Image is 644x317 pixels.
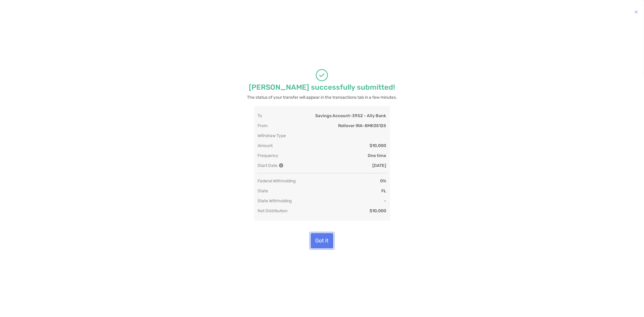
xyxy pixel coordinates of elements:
p: [DATE] [373,163,386,168]
p: To [258,113,262,118]
p: Federal Withholding [258,178,296,184]
p: Net Distribution [258,208,288,213]
p: Savings Account - 3952 - Ally Bank [316,113,386,118]
p: $10,000 [370,143,386,148]
p: Start Date [258,163,283,168]
p: The status of your transfer will appear in the transactions tab in a few minutes. [247,94,397,101]
p: From [258,123,268,128]
p: 0% [380,178,386,184]
p: One time [368,153,386,158]
button: Got it [311,233,333,248]
p: Rollover IRA - 8MK05125 [338,123,386,128]
p: Amount [258,143,273,148]
p: $10,000 [370,208,386,213]
p: [PERSON_NAME] successfully submitted! [249,84,395,91]
p: FL [382,188,386,194]
p: State Withholding [258,198,292,203]
p: - [384,198,386,203]
p: Frequency [258,153,279,158]
p: Withdraw Type [258,133,286,138]
p: State [258,188,268,194]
